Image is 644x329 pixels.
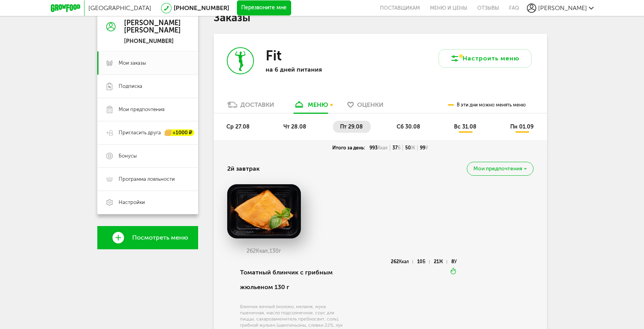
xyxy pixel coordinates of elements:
h3: Fit [266,47,281,64]
div: 21 [434,260,447,264]
button: Перезвоните мне [237,0,291,16]
a: [PHONE_NUMBER] [174,4,229,12]
p: на 6 дней питания [266,66,366,73]
h4: 2й завтрак [227,161,260,176]
span: пн 01.09 [510,123,534,130]
span: вс 31.08 [454,123,477,130]
a: Посмотреть меню [97,226,198,249]
span: Ккал [399,259,409,264]
a: Оценки [344,101,387,113]
span: Пригласить друга [119,129,161,136]
a: Мои заказы [97,51,198,75]
span: г [279,248,281,254]
button: Настроить меню [439,49,532,68]
span: Ж [439,259,443,264]
a: Подписка [97,75,198,98]
a: Бонусы [97,144,198,168]
span: Мои предпочтения [119,106,164,113]
div: 99 [418,145,430,151]
span: Ж [411,145,415,151]
span: У [425,145,428,151]
span: Настройки [119,199,145,206]
div: 8 [451,260,457,264]
div: Итого за день: [330,145,367,151]
span: Подписка [119,83,142,90]
div: [PHONE_NUMBER] [124,38,181,45]
h1: Заказы [214,13,547,23]
a: Мои предпочтения [97,98,198,121]
span: Оценки [357,101,383,108]
span: Мои заказы [119,60,146,67]
span: сб 30.08 [397,123,420,130]
a: меню [290,101,332,113]
span: [PERSON_NAME] [538,4,587,12]
span: [GEOGRAPHIC_DATA] [88,4,151,12]
span: Ккал [378,145,388,151]
div: В эти дни можно менять меню [448,97,526,113]
div: 993 [367,145,390,151]
div: 262 130 [227,248,301,254]
a: Настройки [97,191,198,214]
span: чт 28.08 [283,123,306,130]
div: 50 [403,145,418,151]
span: Б [423,259,425,264]
span: Бонусы [119,153,137,159]
div: Доставки [240,101,274,108]
div: [PERSON_NAME] [PERSON_NAME] [124,19,181,35]
span: Мои предпочтения [473,166,522,171]
img: big_O2prIJ9OpsTLc6Cr.png [227,184,301,238]
span: Посмотреть меню [132,234,188,241]
span: У [454,259,457,264]
span: ср 27.08 [226,123,250,130]
a: Доставки [223,101,278,113]
div: меню [308,101,328,108]
div: 37 [390,145,403,151]
span: Программа лояльности [119,176,175,183]
div: 262 [391,260,413,264]
span: Б [398,145,401,151]
div: Томатный блинчик с грибным жюльеном 130 г [240,259,347,301]
span: Ккал, [256,248,269,254]
a: Программа лояльности [97,168,198,191]
div: 10 [417,260,429,264]
a: Пригласить друга +1000 ₽ [97,121,198,144]
div: +1000 ₽ [165,130,194,136]
span: пт 29.08 [340,123,363,130]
